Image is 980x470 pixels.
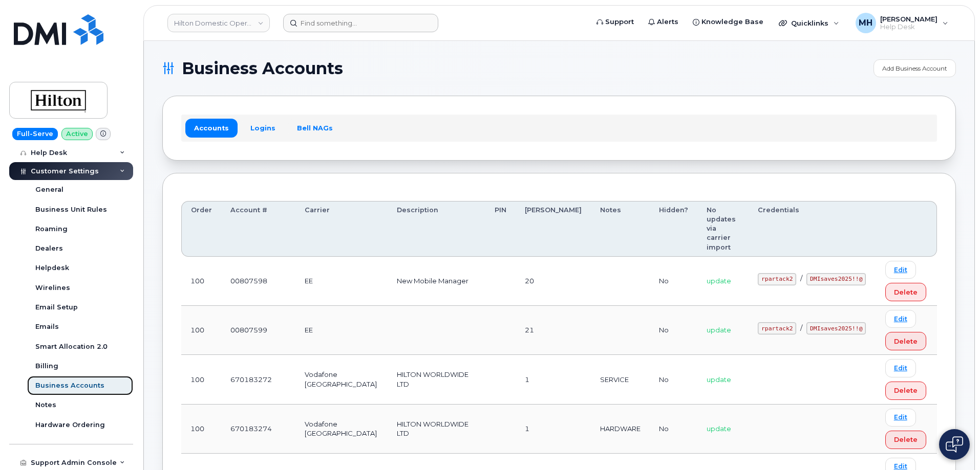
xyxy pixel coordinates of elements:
code: rpartack2 [758,322,796,334]
td: New Mobile Manager [388,257,485,306]
td: No [650,306,697,355]
td: HILTON WORLDWIDE LTD [388,355,485,404]
code: rpartack2 [758,273,796,285]
span: Delete [894,435,918,444]
a: Edit [885,261,916,279]
td: 00807599 [221,306,295,355]
button: Delete [885,382,926,400]
td: No [650,355,697,404]
span: Business Accounts [182,61,343,76]
td: 100 [181,405,221,454]
a: Logins [242,119,284,137]
span: update [707,277,731,285]
code: DMIsaves2025!!@ [806,273,866,285]
td: SERVICE [591,355,650,404]
th: No updates via carrier import [697,201,749,257]
th: Carrier [295,201,388,257]
span: update [707,424,731,433]
td: 00807598 [221,257,295,306]
a: Edit [885,359,916,377]
td: 1 [516,405,591,454]
td: No [650,405,697,454]
td: EE [295,306,388,355]
th: Hidden? [650,201,697,257]
td: 670183272 [221,355,295,404]
th: [PERSON_NAME] [516,201,591,257]
span: / [800,274,802,282]
span: Delete [894,337,918,346]
td: 100 [181,355,221,404]
td: 670183274 [221,405,295,454]
th: Account # [221,201,295,257]
a: Bell NAGs [288,119,342,137]
td: Vodafone [GEOGRAPHIC_DATA] [295,405,388,454]
td: EE [295,257,388,306]
td: 100 [181,306,221,355]
th: Credentials [749,201,876,257]
th: PIN [485,201,516,257]
td: HILTON WORLDWIDE LTD [388,405,485,454]
a: Accounts [185,119,238,137]
td: HARDWARE [591,405,650,454]
span: update [707,375,731,384]
td: 20 [516,257,591,306]
span: update [707,326,731,334]
td: No [650,257,697,306]
a: Edit [885,310,916,328]
th: Description [388,201,485,257]
a: Add Business Account [874,59,956,77]
span: Delete [894,386,918,395]
td: 1 [516,355,591,404]
td: Vodafone [GEOGRAPHIC_DATA] [295,355,388,404]
button: Delete [885,332,926,350]
code: DMIsaves2025!!@ [806,322,866,334]
button: Delete [885,283,926,301]
th: Notes [591,201,650,257]
td: 21 [516,306,591,355]
td: 100 [181,257,221,306]
span: Delete [894,287,918,297]
th: Order [181,201,221,257]
a: Edit [885,409,916,427]
button: Delete [885,431,926,449]
span: / [800,324,802,332]
img: Open chat [946,436,963,453]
